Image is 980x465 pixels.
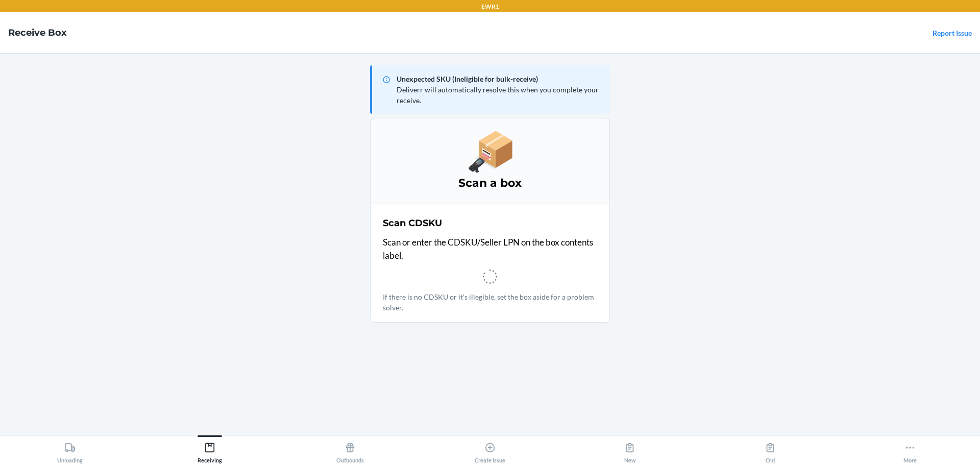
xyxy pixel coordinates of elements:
[383,291,597,313] p: If there is no CDSKU or it's illegible, set the box aside for a problem solver.
[397,84,602,106] p: Deliverr will automatically resolve this when you complete your receive.
[765,438,776,463] div: Old
[481,2,499,11] p: EWR1
[624,438,636,463] div: New
[420,435,560,463] button: Create Issue
[933,29,972,37] a: Report Issue
[140,435,280,463] button: Receiving
[336,438,364,463] div: Outbounds
[475,438,505,463] div: Create Issue
[383,216,442,230] h2: Scan CDSKU
[57,438,83,463] div: Unloading
[383,236,597,262] p: Scan or enter the CDSKU/Seller LPN on the box contents label.
[560,435,700,463] button: New
[903,438,917,463] div: More
[840,435,980,463] button: More
[397,74,602,84] p: Unexpected SKU (Ineligible for bulk-receive)
[280,435,420,463] button: Outbounds
[198,438,222,463] div: Receiving
[8,26,67,39] h4: Receive Box
[383,175,597,191] h3: Scan a box
[700,435,840,463] button: Old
